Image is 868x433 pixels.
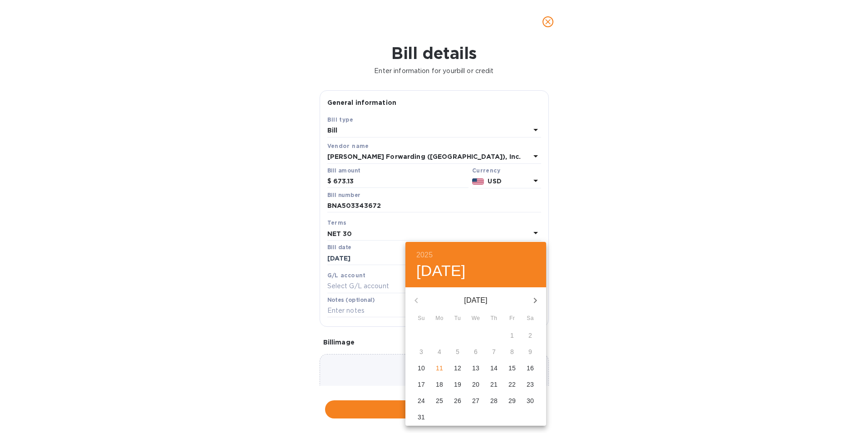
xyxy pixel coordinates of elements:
button: 28 [486,393,502,409]
p: 27 [472,396,479,405]
button: 31 [413,409,429,426]
button: 30 [522,393,538,409]
p: 10 [418,364,425,373]
button: 11 [431,360,448,377]
button: 22 [504,377,520,393]
p: 29 [508,396,516,405]
p: 28 [490,396,498,405]
p: 31 [418,413,425,422]
p: 21 [490,380,498,389]
span: Mo [431,314,448,323]
p: 23 [527,380,534,389]
button: 27 [468,393,484,409]
p: 24 [418,396,425,405]
button: 16 [522,360,538,377]
button: 23 [522,377,538,393]
p: 22 [508,380,516,389]
button: 24 [413,393,429,409]
p: 15 [508,364,516,373]
p: 16 [527,364,534,373]
span: We [468,314,484,323]
p: [DATE] [427,295,524,306]
button: 29 [504,393,520,409]
button: 21 [486,377,502,393]
p: 18 [436,380,443,389]
button: 2025 [416,249,433,261]
p: 17 [418,380,425,389]
button: 18 [431,377,448,393]
span: Su [413,314,429,323]
button: 26 [449,393,466,409]
button: 10 [413,360,429,377]
p: 25 [436,396,443,405]
span: Th [486,314,502,323]
p: 19 [454,380,461,389]
p: 13 [472,364,479,373]
p: 14 [490,364,498,373]
span: Sa [522,314,538,323]
p: 12 [454,364,461,373]
button: 12 [449,360,466,377]
button: 14 [486,360,502,377]
span: Tu [449,314,466,323]
button: 17 [413,377,429,393]
p: 26 [454,396,461,405]
button: [DATE] [416,261,466,280]
button: 15 [504,360,520,377]
button: 25 [431,393,448,409]
p: 11 [436,364,443,373]
span: Fr [504,314,520,323]
p: 20 [472,380,479,389]
button: 13 [468,360,484,377]
button: 19 [449,377,466,393]
p: 30 [527,396,534,405]
button: 20 [468,377,484,393]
